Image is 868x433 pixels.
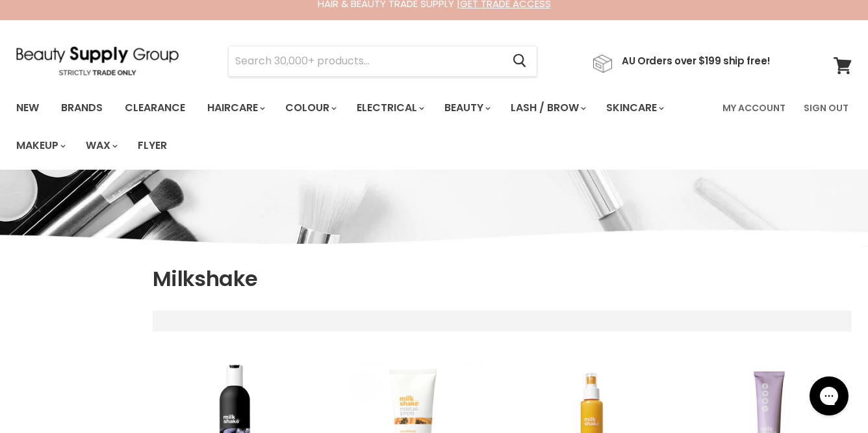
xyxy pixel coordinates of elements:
[347,94,432,122] a: Electrical
[229,46,502,76] input: Search
[715,94,793,122] a: My Account
[435,94,498,122] a: Beauty
[596,94,672,122] a: Skincare
[228,46,537,77] form: Product
[115,94,195,122] a: Clearance
[501,94,594,122] a: Lash / Brow
[803,372,855,420] iframe: Gorgias live chat messenger
[275,94,344,122] a: Colour
[796,94,856,122] a: Sign Out
[6,89,715,164] ul: Main menu
[198,94,273,122] a: Haircare
[6,132,73,159] a: Makeup
[128,132,177,159] a: Flyer
[6,94,49,122] a: New
[153,265,852,293] h1: Milkshake
[51,94,112,122] a: Brands
[502,46,537,76] button: Search
[76,132,125,159] a: Wax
